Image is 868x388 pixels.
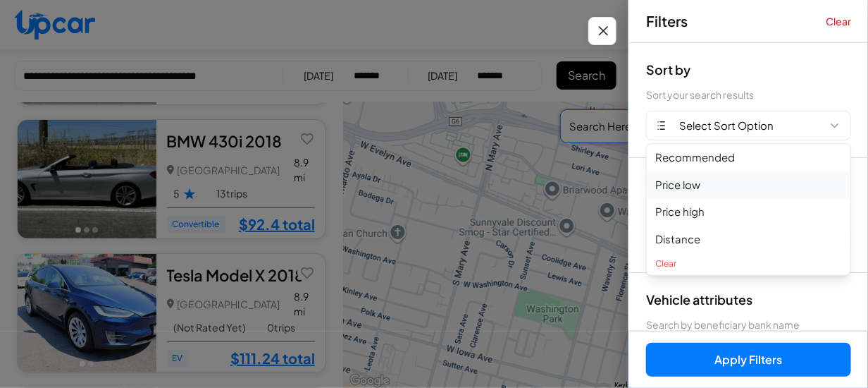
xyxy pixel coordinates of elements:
button: Select Sort Option [646,111,851,140]
button: Recommended [647,144,850,171]
div: Vehicle attributes [646,290,851,309]
div: Sort by [646,60,851,79]
button: Price high [647,198,850,226]
button: Clear [647,253,850,275]
span: Filters [646,11,688,31]
div: Sort your search results [646,87,851,102]
button: Distance [647,226,850,253]
button: Clear [826,14,851,28]
div: Search by beneficiary bank name [646,317,851,332]
button: Price low [647,171,850,199]
button: Close filters [588,17,616,45]
span: Select Sort Option [679,118,774,134]
button: Apply Filters [646,343,851,377]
